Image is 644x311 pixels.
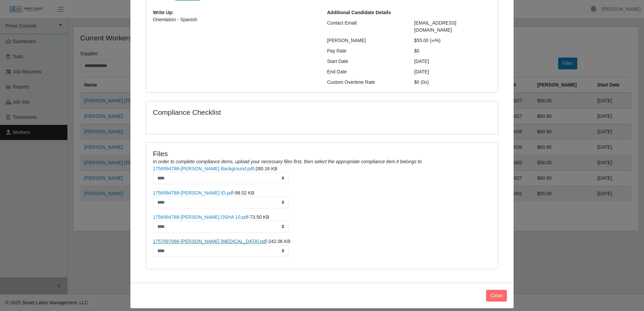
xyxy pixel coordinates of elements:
a: 1757097066-[PERSON_NAME] [MEDICAL_DATA].pdf [153,239,267,244]
li: - [153,238,491,257]
span: 280.16 KB [255,166,277,171]
div: [DATE] [409,58,496,65]
span: [DATE] [414,69,429,74]
div: Start Date [322,58,409,65]
li: - [153,189,491,208]
i: In order to complete compliance items, upload your necessary files first, then select the appropr... [153,159,422,164]
span: [EMAIL_ADDRESS][DOMAIN_NAME] [414,20,456,33]
button: Close [486,290,507,302]
div: $55.00 (∞%) [409,37,496,44]
a: 1756994788-[PERSON_NAME] ID.pdf [153,190,233,196]
div: $0 [409,47,496,55]
h4: Files [153,149,491,158]
a: 1756994788-[PERSON_NAME] OSHA 10.pdf [153,214,248,220]
div: Custom Overtime Rate [322,79,409,86]
div: End Date [322,68,409,75]
li: - [153,214,491,233]
div: [PERSON_NAME] [322,37,409,44]
span: 242.06 KB [268,239,290,244]
span: 98.02 KB [235,190,255,196]
span: 73.50 KB [250,214,269,220]
h4: Compliance Checklist [153,108,375,116]
a: 1756994788-[PERSON_NAME] Background.pdf [153,166,254,171]
li: - [153,165,491,184]
p: Orientation - Spanish [153,16,317,23]
div: Pay Rate [322,47,409,55]
span: $0 (0x) [414,79,429,85]
div: Contact Email: [322,20,409,34]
